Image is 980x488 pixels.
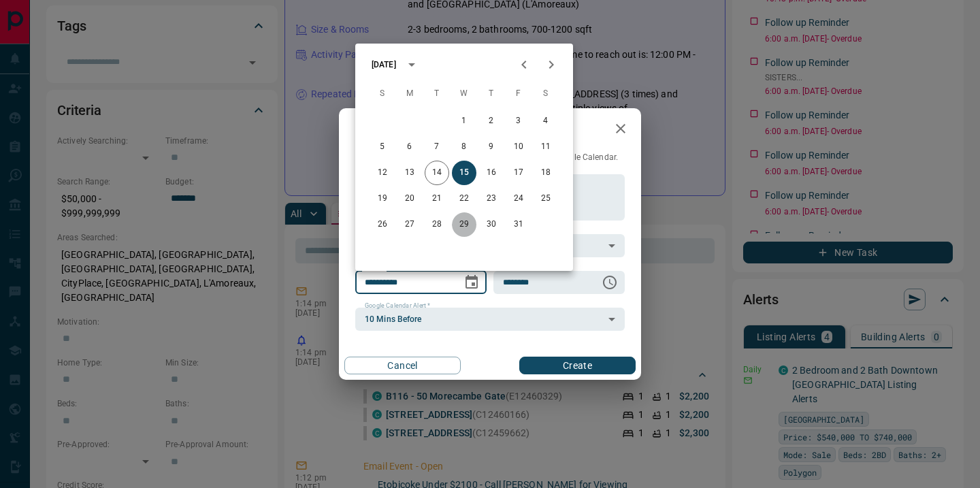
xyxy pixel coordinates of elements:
[506,109,531,133] button: 3
[479,80,504,108] span: Thursday
[506,212,531,237] button: 31
[425,212,449,237] button: 28
[458,269,485,296] button: Choose date, selected date is Oct 15, 2025
[538,51,565,78] button: Next month
[534,135,558,159] button: 11
[370,161,395,185] button: 12
[344,357,461,374] button: Cancel
[425,80,449,108] span: Tuesday
[425,135,449,159] button: 7
[355,308,625,331] div: 10 Mins Before
[534,161,558,185] button: 18
[397,212,422,237] button: 27
[452,135,476,159] button: 8
[534,109,558,133] button: 4
[397,80,422,108] span: Monday
[534,186,558,211] button: 25
[510,51,538,78] button: Previous month
[339,108,431,152] h2: New Task
[370,212,395,237] button: 26
[479,135,504,159] button: 9
[397,161,422,185] button: 13
[506,186,531,211] button: 24
[452,161,476,185] button: 15
[370,135,395,159] button: 5
[372,59,396,71] div: [DATE]
[452,109,476,133] button: 1
[425,186,449,211] button: 21
[370,186,395,211] button: 19
[397,186,422,211] button: 20
[503,265,521,274] label: Time
[506,135,531,159] button: 10
[596,269,623,296] button: Choose time, selected time is 6:00 AM
[365,302,430,310] label: Google Calendar Alert
[506,161,531,185] button: 17
[452,186,476,211] button: 22
[397,135,422,159] button: 6
[370,80,395,108] span: Sunday
[452,80,476,108] span: Wednesday
[479,186,504,211] button: 23
[400,53,423,76] button: calendar view is open, switch to year view
[365,265,382,274] label: Date
[534,80,558,108] span: Saturday
[479,109,504,133] button: 2
[425,161,449,185] button: 14
[479,212,504,237] button: 30
[519,357,636,374] button: Create
[506,80,531,108] span: Friday
[479,161,504,185] button: 16
[452,212,476,237] button: 29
